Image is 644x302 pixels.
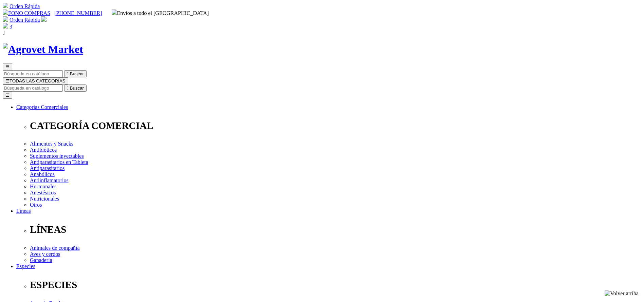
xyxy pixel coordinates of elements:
[30,141,73,147] a: Alimentos y Snacks
[67,71,69,76] i: 
[3,92,12,99] button: ☰
[3,30,5,36] i: 
[64,70,87,77] button:  Buscar
[16,104,68,110] a: Categorías Comerciales
[30,245,80,251] a: Animales de compañía
[112,10,209,16] span: Envíos a todo el [GEOGRAPHIC_DATA]
[30,153,84,159] a: Suplementos inyectables
[3,24,12,30] a: 3
[3,23,8,29] img: shopping-bag.svg
[30,196,59,202] a: Nutricionales
[16,208,31,214] a: Líneas
[30,202,42,208] a: Otros
[3,16,8,22] img: shopping-cart.svg
[54,10,102,16] a: [PHONE_NUMBER]
[64,84,87,92] button:  Buscar
[10,24,12,30] span: 3
[70,86,84,91] span: Buscar
[41,17,47,23] a: Acceda a su cuenta de cliente
[30,165,65,171] a: Antiparasitarios
[16,263,35,269] a: Especies
[30,177,69,183] a: Antiinflamatorios
[3,77,68,84] button: ☰TODAS LAS CATEGORÍAS
[30,224,641,235] p: LÍNEAS
[30,251,60,257] a: Aves y cerdos
[5,78,10,83] span: ☰
[41,16,47,22] img: user.svg
[67,86,69,91] i: 
[30,279,641,290] p: ESPECIES
[3,3,8,8] img: shopping-cart.svg
[3,43,83,56] img: Agrovet Market
[3,10,50,16] a: FONO COMPRAS
[70,71,84,76] span: Buscar
[30,159,88,165] a: Antiparasitarios en Tableta
[30,257,52,263] a: Ganadería
[30,190,56,195] a: Anestésicos
[30,120,641,131] p: CATEGORÍA COMERCIAL
[30,171,55,177] a: Anabólicos
[30,147,57,153] a: Antibióticos
[10,17,40,23] a: Orden Rápida
[3,70,63,77] input: Buscar
[5,64,10,69] span: ☰
[30,184,56,189] a: Hormonales
[3,84,63,92] input: Buscar
[3,63,12,70] button: ☰
[112,10,117,15] img: delivery-truck.svg
[10,3,40,9] a: Orden Rápida
[3,10,8,15] img: phone.svg
[605,290,639,297] img: Volver arriba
